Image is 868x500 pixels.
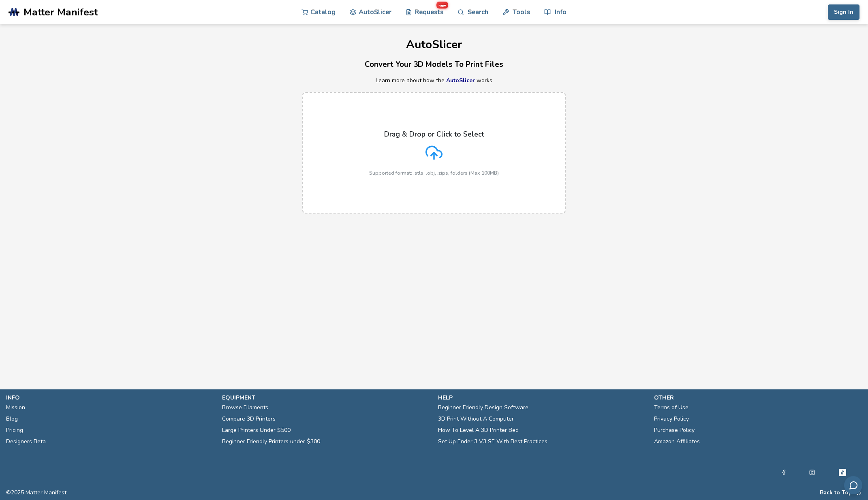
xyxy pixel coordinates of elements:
a: Designers Beta [6,436,46,447]
p: info [6,393,214,402]
button: Sign In [828,4,859,20]
a: Blog [6,413,18,425]
a: Set Up Ender 3 V3 SE With Best Practices [438,436,547,447]
p: Drag & Drop or Click to Select [384,130,484,138]
span: Matter Manifest [24,6,98,18]
a: Beginner Friendly Printers under $300 [222,436,320,447]
a: Terms of Use [654,402,688,413]
p: help [438,393,646,402]
a: 3D Print Without A Computer [438,413,514,425]
a: Pricing [6,425,23,436]
a: Beginner Friendly Design Software [438,402,528,413]
p: Supported format: .stls, .obj, .zips, folders (Max 100MB) [369,170,499,176]
a: How To Level A 3D Printer Bed [438,425,519,436]
span: new [436,2,448,9]
a: Instagram [809,468,815,477]
a: Amazon Affiliates [654,436,700,447]
span: © 2025 Matter Manifest [6,489,66,496]
a: Mission [6,402,25,413]
a: Browse Filaments [222,402,268,413]
a: Purchase Policy [654,425,695,436]
a: Privacy Policy [654,413,689,425]
p: other [654,393,862,402]
a: RSS Feed [856,489,862,496]
a: Tiktok [838,468,847,477]
a: Compare 3D Printers [222,413,276,425]
button: Back to Top [820,489,852,496]
a: Large Printers Under $500 [222,425,291,436]
button: Send feedback via email [844,476,862,494]
a: Facebook [781,468,787,477]
p: equipment [222,393,430,402]
a: AutoSlicer [446,77,475,84]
